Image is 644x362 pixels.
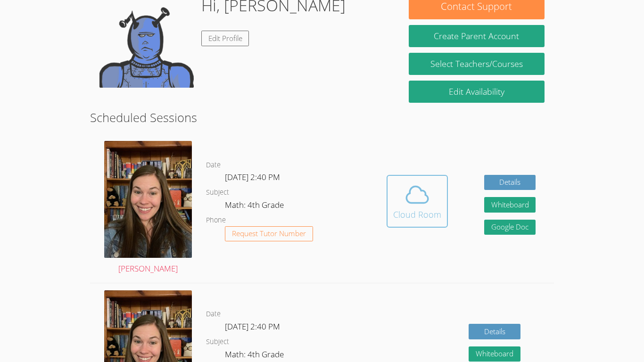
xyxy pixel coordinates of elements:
[104,141,192,258] img: avatar.png
[104,141,192,276] a: [PERSON_NAME]
[206,336,229,348] dt: Subject
[393,208,441,221] div: Cloud Room
[206,308,221,320] dt: Date
[206,187,229,198] dt: Subject
[409,81,545,103] a: Edit Availability
[206,214,226,226] dt: Phone
[469,324,520,339] a: Details
[201,31,249,46] a: Edit Profile
[409,25,545,47] button: Create Parent Account
[225,172,280,182] span: [DATE] 2:40 PM
[469,346,520,362] button: Whiteboard
[206,159,221,171] dt: Date
[225,198,286,214] dd: Math: 4th Grade
[409,53,545,75] a: Select Teachers/Courses
[225,226,313,242] button: Request Tutor Number
[484,220,536,235] a: Google Doc
[484,197,536,213] button: Whiteboard
[387,175,448,228] button: Cloud Room
[90,108,554,126] h2: Scheduled Sessions
[484,175,536,190] a: Details
[232,230,306,237] span: Request Tutor Number
[225,321,280,332] span: [DATE] 2:40 PM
